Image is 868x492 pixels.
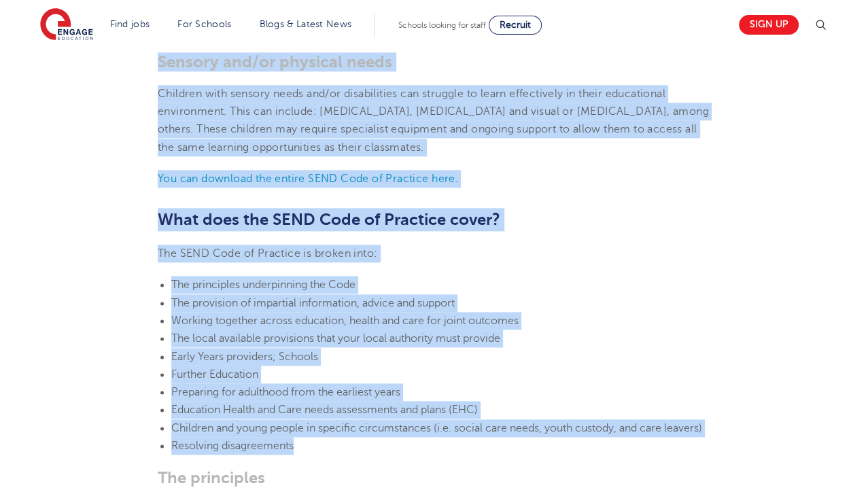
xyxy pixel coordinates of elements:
li: The provision of impartial information, advice and support [171,294,710,312]
span: Children with sensory needs and/or disabilities can struggle to learn effectively in their educat... [158,88,709,154]
a: Blogs & Latest News [260,19,352,29]
a: You can download the entire SEND Code of Practice here. [158,173,458,185]
li: Education Health and Care needs assessments and plans (EHC) [171,401,710,419]
li: Further Education [171,366,710,383]
span: Recruit [500,20,531,30]
a: Find jobs [110,19,150,29]
h3: The principles [158,468,710,487]
li: Children and young people in specific circumstances (i.e. social care needs, youth custody, and c... [171,419,710,437]
a: For Schools [177,19,231,29]
li: Resolving disagreements [171,437,710,455]
p: The SEND Code of Practice is broken into: [158,245,710,262]
span: Sensory and/or physical needs [158,52,392,71]
li: Working together across education, health and care for joint outcomes [171,312,710,330]
a: Recruit [489,16,542,35]
li: Preparing for adulthood from the earliest years [171,383,710,401]
img: Engage Education [40,8,93,42]
a: Sign up [739,15,799,35]
span: Schools looking for staff [398,20,486,30]
span: What does the SEND Code of Practice cover? [158,210,500,229]
li: Early Years providers; Schools [171,348,710,366]
li: The principles underpinning the Code [171,276,710,294]
li: The local available provisions that your local authority must provide [171,330,710,347]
